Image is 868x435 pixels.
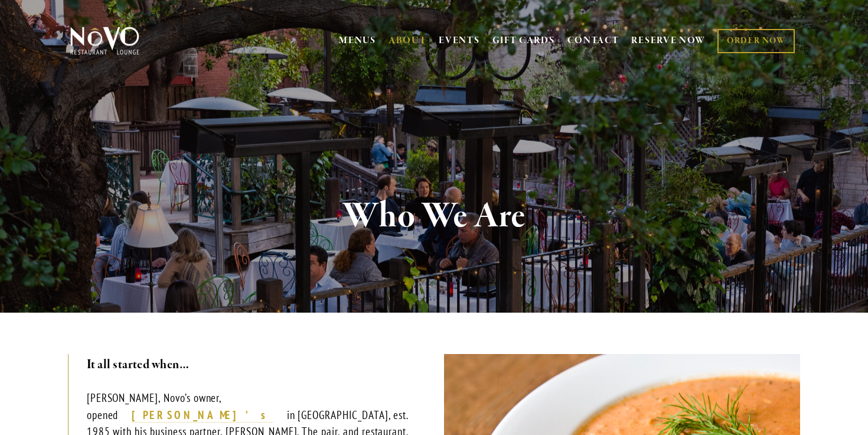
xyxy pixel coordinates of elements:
a: [PERSON_NAME]’s [132,408,273,423]
a: CONTACT [567,30,619,52]
strong: Who We Are [342,194,526,239]
img: Novo Restaurant &amp; Lounge [68,26,142,56]
strong: [PERSON_NAME]’s [132,408,273,422]
a: ABOUT [389,35,427,47]
a: EVENTS [439,35,479,47]
a: GIFT CARDS [492,30,555,52]
a: RESERVE NOW [631,30,706,52]
a: MENUS [339,35,376,47]
strong: It all started when… [87,356,190,373]
a: ORDER NOW [717,29,795,53]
